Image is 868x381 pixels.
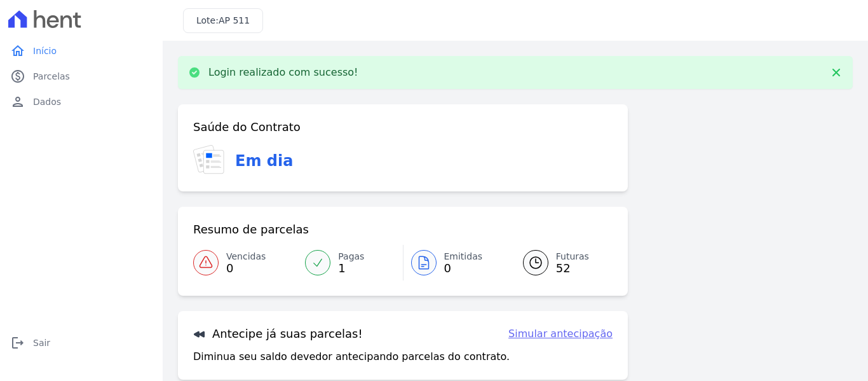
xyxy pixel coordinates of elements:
i: person [10,94,25,109]
span: AP 511 [219,15,250,25]
h3: Lote: [196,14,250,27]
span: Emitidas [444,250,483,263]
span: 1 [338,263,364,274]
h3: Em dia [235,149,293,172]
i: home [10,43,25,59]
p: Login realizado com sucesso! [208,66,358,79]
span: Parcelas [33,70,70,83]
a: Simular antecipação [508,326,613,342]
span: Sair [33,336,50,349]
a: homeInício [5,38,158,64]
span: 0 [444,263,483,274]
span: Dados [33,95,61,108]
span: 0 [226,263,266,274]
a: logoutSair [5,330,158,356]
a: Vencidas 0 [193,245,297,281]
p: Diminua seu saldo devedor antecipando parcelas do contrato. [193,349,510,364]
span: Vencidas [226,250,266,263]
span: Início [33,45,57,57]
span: Pagas [338,250,364,263]
a: Emitidas 0 [403,245,508,281]
a: Futuras 52 [508,245,613,281]
i: logout [10,335,25,350]
span: Futuras [556,250,589,263]
h3: Resumo de parcelas [193,222,309,237]
span: 52 [556,263,589,274]
h3: Antecipe já suas parcelas! [193,326,363,342]
a: paidParcelas [5,64,158,89]
h3: Saúde do Contrato [193,120,301,135]
a: personDados [5,89,158,114]
a: Pagas 1 [297,245,402,281]
i: paid [10,69,25,84]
